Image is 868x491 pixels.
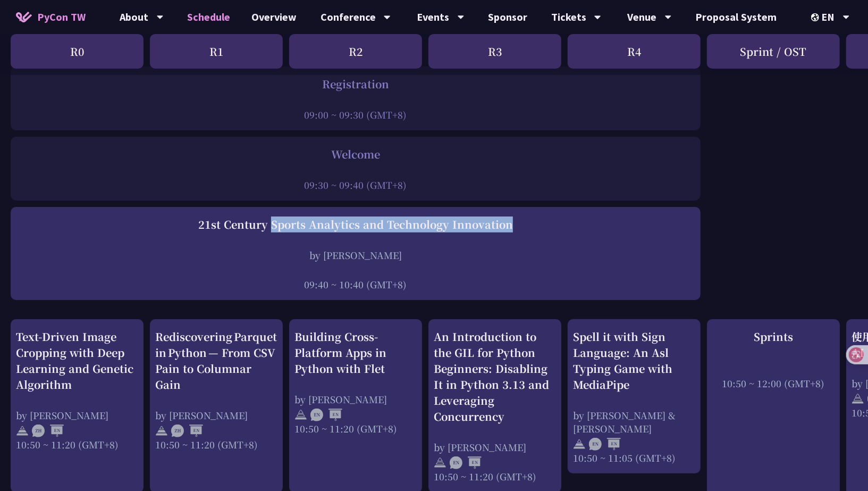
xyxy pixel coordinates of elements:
[16,248,695,262] div: by [PERSON_NAME]
[852,393,864,405] img: svg+xml;base64,PHN2ZyB4bWxucz0iaHR0cDovL3d3dy53My5vcmcvMjAwMC9zdmciIHdpZHRoPSIyNCIgaGVpZ2h0PSIyNC...
[573,409,695,435] div: by [PERSON_NAME] & [PERSON_NAME]
[434,456,446,469] img: svg+xml;base64,PHN2ZyB4bWxucz0iaHR0cDovL3d3dy53My5vcmcvMjAwMC9zdmciIHdpZHRoPSIyNCIgaGVpZ2h0PSIyNC...
[16,178,695,192] div: 09:30 ~ 09:40 (GMT+8)
[712,329,835,345] div: Sprints
[707,34,840,69] div: Sprint / OST
[11,34,144,69] div: R0
[573,329,695,464] a: Spell it with Sign Language: An Asl Typing Game with MediaPipe by [PERSON_NAME] & [PERSON_NAME] 1...
[5,4,96,30] a: PyCon TW
[16,425,29,437] img: svg+xml;base64,PHN2ZyB4bWxucz0iaHR0cDovL3d3dy53My5vcmcvMjAwMC9zdmciIHdpZHRoPSIyNCIgaGVpZ2h0PSIyNC...
[16,438,138,451] div: 10:50 ~ 11:20 (GMT+8)
[37,9,86,25] span: PyCon TW
[434,470,556,483] div: 10:50 ~ 11:20 (GMT+8)
[294,329,417,435] a: Building Cross-Platform Apps in Python with Flet by [PERSON_NAME] 10:50 ~ 11:20 (GMT+8)
[16,217,695,232] div: 21st Century Sports Analytics and Technology Innovation
[589,438,621,451] img: ENEN.5a408d1.svg
[811,13,822,21] img: Locale Icon
[16,329,138,393] div: Text-Driven Image Cropping with Deep Learning and Genetic Algorithm
[294,393,417,406] div: by [PERSON_NAME]
[16,278,695,291] div: 09:40 ~ 10:40 (GMT+8)
[171,425,203,437] img: ZHEN.371966e.svg
[16,108,695,121] div: 09:00 ~ 09:30 (GMT+8)
[310,409,342,421] img: ENEN.5a408d1.svg
[155,438,277,451] div: 10:50 ~ 11:20 (GMT+8)
[16,146,695,162] div: Welcome
[568,34,701,69] div: R4
[16,217,695,291] a: 21st Century Sports Analytics and Technology Innovation by [PERSON_NAME] 09:40 ~ 10:40 (GMT+8)
[16,76,695,92] div: Registration
[16,329,138,451] a: Text-Driven Image Cropping with Deep Learning and Genetic Algorithm by [PERSON_NAME] 10:50 ~ 11:2...
[573,438,586,451] img: svg+xml;base64,PHN2ZyB4bWxucz0iaHR0cDovL3d3dy53My5vcmcvMjAwMC9zdmciIHdpZHRoPSIyNCIgaGVpZ2h0PSIyNC...
[712,377,835,390] div: 10:50 ~ 12:00 (GMT+8)
[155,425,168,437] img: svg+xml;base64,PHN2ZyB4bWxucz0iaHR0cDovL3d3dy53My5vcmcvMjAwMC9zdmciIHdpZHRoPSIyNCIgaGVpZ2h0PSIyNC...
[573,329,695,393] div: Spell it with Sign Language: An Asl Typing Game with MediaPipe
[428,34,561,69] div: R3
[150,34,283,69] div: R1
[450,456,482,469] img: ENEN.5a408d1.svg
[294,422,417,435] div: 10:50 ~ 11:20 (GMT+8)
[32,425,64,437] img: ZHEN.371966e.svg
[155,409,277,422] div: by [PERSON_NAME]
[434,440,556,454] div: by [PERSON_NAME]
[16,12,32,22] img: Home icon of PyCon TW 2025
[16,409,138,422] div: by [PERSON_NAME]
[434,329,556,483] a: An Introduction to the GIL for Python Beginners: Disabling It in Python 3.13 and Leveraging Concu...
[155,329,277,451] a: Rediscovering Parquet in Python — From CSV Pain to Columnar Gain by [PERSON_NAME] 10:50 ~ 11:20 (...
[155,329,277,393] div: Rediscovering Parquet in Python — From CSV Pain to Columnar Gain
[294,409,307,421] img: svg+xml;base64,PHN2ZyB4bWxucz0iaHR0cDovL3d3dy53My5vcmcvMjAwMC9zdmciIHdpZHRoPSIyNCIgaGVpZ2h0PSIyNC...
[434,329,556,425] div: An Introduction to the GIL for Python Beginners: Disabling It in Python 3.13 and Leveraging Concu...
[573,451,695,464] div: 10:50 ~ 11:05 (GMT+8)
[294,329,417,377] div: Building Cross-Platform Apps in Python with Flet
[289,34,422,69] div: R2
